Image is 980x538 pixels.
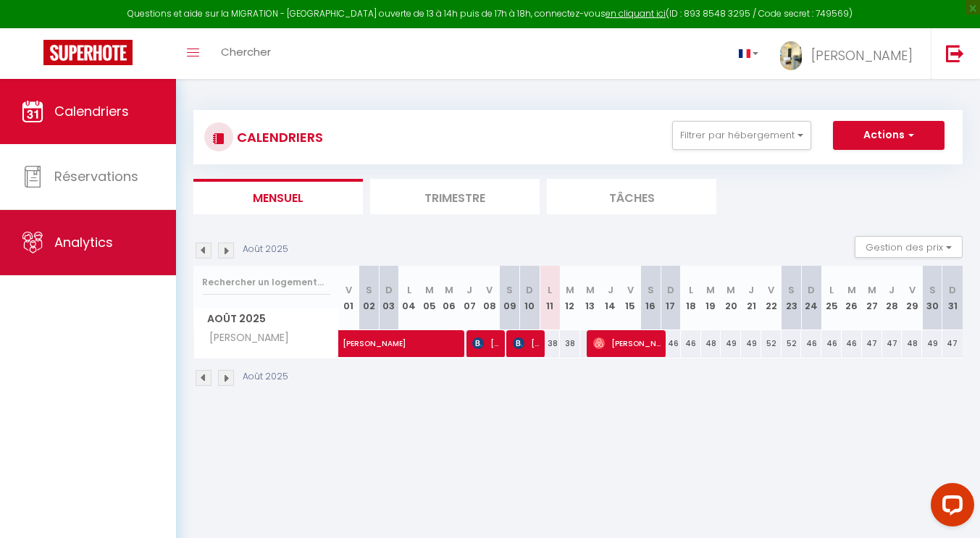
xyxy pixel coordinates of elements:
[459,266,479,330] th: 07
[500,266,520,330] th: 09
[868,283,876,297] abbr: M
[811,46,913,64] span: [PERSON_NAME]
[54,167,138,185] span: Réservations
[339,330,359,358] a: [PERSON_NAME]
[513,329,540,357] span: [PERSON_NAME]
[379,266,399,330] th: 03
[672,121,811,150] button: Filtrer par hébergement
[243,243,288,256] p: Août 2025
[661,266,681,330] th: 17
[399,266,419,330] th: 04
[407,283,411,297] abbr: L
[721,266,741,330] th: 20
[196,330,293,346] span: [PERSON_NAME]
[339,266,359,330] th: 01
[902,330,922,357] div: 48
[472,329,499,357] span: [PERSON_NAME]
[689,283,693,297] abbr: L
[821,266,842,330] th: 25
[479,266,500,330] th: 08
[526,283,533,297] abbr: D
[520,266,540,330] th: 10
[942,330,963,357] div: 47
[233,121,323,154] h3: CALENDRIERS
[788,283,795,297] abbr: S
[855,236,963,258] button: Gestion des prix
[548,283,552,297] abbr: L
[882,266,902,330] th: 28
[847,283,856,297] abbr: M
[600,266,621,330] th: 14
[54,233,113,251] span: Analytics
[721,330,741,357] div: 49
[889,283,895,297] abbr: J
[761,330,782,357] div: 52
[862,266,882,330] th: 27
[194,308,338,329] span: Août 2025
[608,283,613,297] abbr: J
[593,329,661,357] span: [PERSON_NAME]
[627,283,634,297] abbr: V
[193,179,363,214] li: Mensuel
[667,283,674,297] abbr: D
[54,102,129,120] span: Calendriers
[701,266,721,330] th: 19
[419,266,440,330] th: 05
[808,283,815,297] abbr: D
[425,283,434,297] abbr: M
[706,283,715,297] abbr: M
[780,41,802,70] img: ...
[701,330,721,357] div: 48
[842,330,862,357] div: 46
[922,266,942,330] th: 30
[726,283,735,297] abbr: M
[922,330,942,357] div: 49
[661,330,681,357] div: 46
[640,266,661,330] th: 16
[681,330,701,357] div: 46
[445,283,453,297] abbr: M
[506,283,513,297] abbr: S
[942,266,963,330] th: 31
[620,266,640,330] th: 15
[586,283,595,297] abbr: M
[761,266,782,330] th: 22
[547,179,716,214] li: Tâches
[768,283,774,297] abbr: V
[560,330,580,357] div: 38
[681,266,701,330] th: 18
[439,266,459,330] th: 06
[741,266,761,330] th: 21
[801,266,821,330] th: 24
[842,266,862,330] th: 26
[902,266,922,330] th: 29
[648,283,654,297] abbr: S
[946,44,964,62] img: logout
[345,283,352,297] abbr: V
[580,266,600,330] th: 13
[43,40,133,65] img: Super Booking
[829,283,834,297] abbr: L
[741,330,761,357] div: 49
[385,283,393,297] abbr: D
[909,283,916,297] abbr: V
[366,283,372,297] abbr: S
[202,269,330,295] input: Rechercher un logement...
[782,266,802,330] th: 23
[343,322,543,350] span: [PERSON_NAME]
[949,283,956,297] abbr: D
[769,28,931,79] a: ... [PERSON_NAME]
[748,283,754,297] abbr: J
[466,283,472,297] abbr: J
[566,283,574,297] abbr: M
[210,28,282,79] a: Chercher
[782,330,802,357] div: 52
[606,7,666,20] a: en cliquant ici
[359,266,379,330] th: 02
[243,370,288,384] p: Août 2025
[882,330,902,357] div: 47
[929,283,936,297] abbr: S
[560,266,580,330] th: 12
[833,121,945,150] button: Actions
